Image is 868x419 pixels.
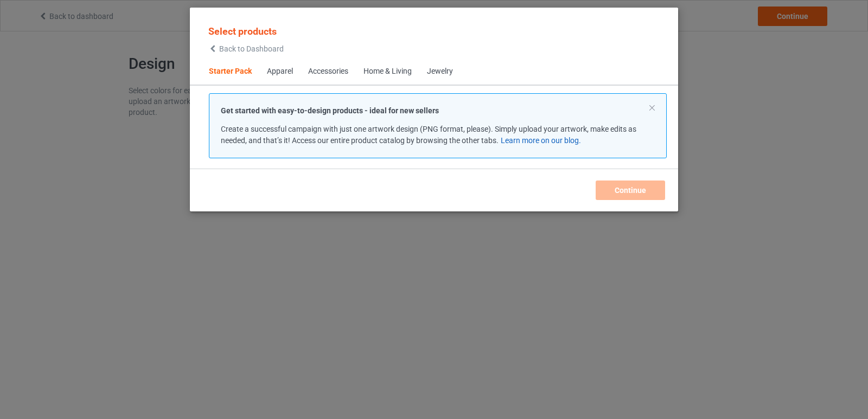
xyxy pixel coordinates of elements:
[501,136,581,145] a: Learn more on our blog.
[221,125,636,145] span: Create a successful campaign with just one artwork design (PNG format, please). Simply upload you...
[219,44,284,53] span: Back to Dashboard
[221,106,439,115] strong: Get started with easy-to-design products - ideal for new sellers
[363,66,412,77] div: Home & Living
[208,25,277,37] span: Select products
[308,66,348,77] div: Accessories
[267,66,293,77] div: Apparel
[201,59,259,85] span: Starter Pack
[427,66,453,77] div: Jewelry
